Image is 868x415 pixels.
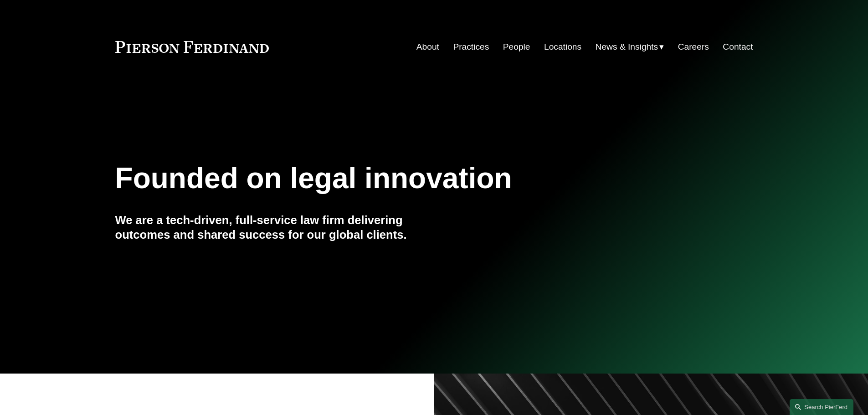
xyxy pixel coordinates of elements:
[678,38,709,56] a: Careers
[416,38,439,56] a: About
[503,38,530,56] a: People
[596,38,664,56] a: folder dropdown
[453,38,489,56] a: Practices
[723,38,753,56] a: Contact
[544,38,581,56] a: Locations
[115,213,434,242] h4: We are a tech-driven, full-service law firm delivering outcomes and shared success for our global...
[596,39,658,55] span: News & Insights
[790,399,853,415] a: Search this site
[115,162,647,195] h1: Founded on legal innovation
